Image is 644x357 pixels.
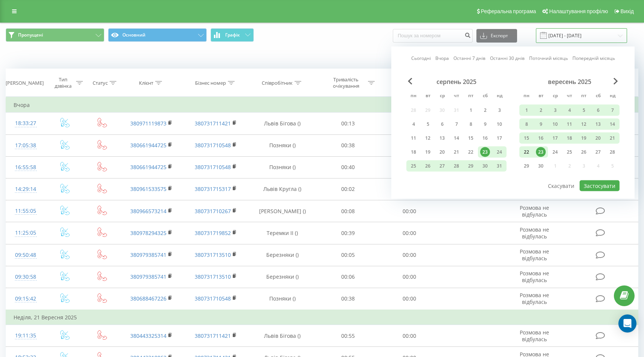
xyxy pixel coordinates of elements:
[423,161,433,171] div: 26
[548,105,562,116] div: ср 3 вер 2025 р.
[549,8,608,14] span: Налаштування профілю
[562,119,577,130] div: чт 11 вер 2025 р.
[520,329,549,343] span: Розмова не відбулась
[6,80,44,86] div: [PERSON_NAME]
[14,138,38,153] div: 17:05:38
[464,146,478,158] div: пт 22 серп 2025 р.
[379,134,441,156] td: 00:00
[607,105,617,115] div: 7
[572,55,615,62] a: Попередній місяць
[437,133,447,143] div: 13
[317,325,379,347] td: 00:55
[591,119,605,130] div: сб 13 вер 2025 р.
[248,222,317,244] td: Теремки ІІ ()
[6,98,638,113] td: Вчора
[379,156,441,178] td: 00:00
[605,146,620,158] div: нд 28 вер 2025 р.
[14,270,38,284] div: 09:30:58
[379,178,441,200] td: 00:00
[14,328,38,343] div: 19:11:35
[6,28,104,42] button: Пропущені
[409,133,418,143] div: 11
[248,113,317,134] td: Львів Бігова ()
[534,105,548,116] div: вт 2 вер 2025 р.
[409,147,418,157] div: 18
[130,120,166,127] a: 380971119873
[492,146,507,158] div: нд 24 серп 2025 р.
[248,200,317,222] td: [PERSON_NAME] ()
[317,288,379,310] td: 00:38
[536,105,546,115] div: 2
[579,119,589,129] div: 12
[14,182,38,197] div: 14:29:14
[225,32,240,38] span: Графік
[593,105,603,115] div: 6
[195,295,231,302] a: 380731710548
[465,91,476,102] abbr: п’ятниця
[605,105,620,116] div: нд 7 вер 2025 р.
[478,160,492,172] div: сб 30 серп 2025 р.
[464,105,478,116] div: пт 1 серп 2025 р.
[536,119,546,129] div: 9
[195,163,231,171] a: 380731710548
[520,204,549,218] span: Розмова не відбулась
[435,55,449,62] a: Вчора
[14,291,38,306] div: 09:15:42
[480,147,490,157] div: 23
[449,133,464,144] div: чт 14 серп 2025 р.
[452,133,461,143] div: 14
[52,76,74,89] div: Тип дзвінка
[544,180,578,191] button: Скасувати
[593,133,603,143] div: 20
[195,120,231,127] a: 380731711421
[550,133,560,143] div: 17
[466,147,476,157] div: 22
[406,78,507,85] div: серпень 2025
[565,119,574,129] div: 11
[317,222,379,244] td: 00:39
[494,161,504,171] div: 31
[211,28,254,42] button: Графік
[536,147,546,157] div: 23
[379,222,441,244] td: 00:00
[534,146,548,158] div: вт 23 вер 2025 р.
[14,204,38,218] div: 11:55:05
[519,119,534,130] div: пн 8 вер 2025 р.
[406,133,421,144] div: пн 11 серп 2025 р.
[522,119,531,129] div: 8
[550,105,560,115] div: 3
[466,119,476,129] div: 8
[409,161,418,171] div: 25
[522,161,531,171] div: 29
[522,105,531,115] div: 1
[130,332,166,339] a: 380443325314
[464,119,478,130] div: пт 8 серп 2025 р.
[388,76,428,89] div: Тривалість розмови
[520,291,549,305] span: Розмова не відбулась
[379,113,441,134] td: 00:00
[423,133,433,143] div: 12
[248,244,317,266] td: Березняки ()
[520,226,549,240] span: Розмова не відбулась
[522,133,531,143] div: 15
[522,147,531,157] div: 22
[494,147,504,157] div: 24
[529,55,568,62] a: Поточний місяць
[195,273,231,280] a: 380731713510
[18,32,43,38] span: Пропущені
[607,119,617,129] div: 14
[435,133,449,144] div: ср 13 серп 2025 р.
[421,160,435,172] div: вт 26 серп 2025 р.
[195,80,226,86] div: Бізнес номер
[549,91,561,102] abbr: середа
[14,160,38,175] div: 16:55:58
[492,105,507,116] div: нд 3 серп 2025 р.
[317,156,379,178] td: 00:40
[492,119,507,130] div: нд 10 серп 2025 р.
[577,146,591,158] div: пт 26 вер 2025 р.
[449,119,464,130] div: чт 7 серп 2025 р.
[564,91,575,102] abbr: четвер
[317,266,379,288] td: 00:06
[476,29,517,43] button: Експорт
[195,142,231,149] a: 380731710548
